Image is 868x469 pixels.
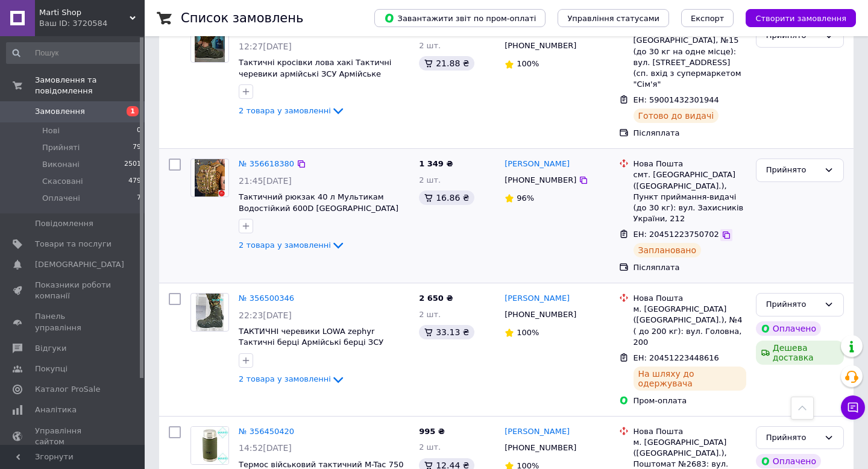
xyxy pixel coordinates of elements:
span: 2 шт. [419,175,441,184]
span: Повідомлення [35,218,93,229]
div: смт. [GEOGRAPHIC_DATA] ([GEOGRAPHIC_DATA].), Пункт приймання-видачі (до 30 кг): вул. Захисників У... [634,169,746,224]
a: Створити замовлення [734,13,856,22]
a: 2 товара у замовленні [239,106,345,115]
a: Фото товару [190,24,229,63]
span: Замовлення [35,106,85,117]
a: Тактичні кросівки лова хакі Тактичні черевики армійські ЗСУ Армійське взуття кросівки хакі лова [239,58,391,89]
img: Фото товару [191,427,228,464]
span: Оплачені [42,193,80,204]
span: 22:23[DATE] [239,310,292,320]
a: ТАКТИЧНІ черевики LOWA zephyr Тактичні берці Армійські берці ЗСУ Армійське взуття [239,327,383,358]
a: № 356450420 [239,427,294,436]
span: Управління сайтом [35,426,112,447]
span: Виконані [42,159,80,170]
div: Готово до видачі [634,109,719,123]
span: ЕН: 59001432301944 [634,95,719,104]
span: 2 шт. [419,442,441,452]
a: № 356500346 [239,294,294,303]
a: [PERSON_NAME] [505,426,570,438]
button: Завантажити звіт по пром-оплаті [374,9,546,27]
div: Заплановано [634,243,702,257]
span: 96% [517,194,534,203]
div: На шляху до одержувача [634,367,746,391]
span: 2 шт. [419,41,441,50]
div: [PHONE_NUMBER] [502,38,579,54]
a: 2 товара у замовленні [239,241,345,250]
div: Прийнято [766,164,819,177]
button: Створити замовлення [746,9,856,27]
span: 14:52[DATE] [239,443,292,453]
span: 12:27[DATE] [239,42,292,51]
div: Оплачено [756,454,821,468]
span: Відгуки [35,343,66,354]
a: Фото товару [190,293,229,332]
span: 79 [133,142,141,153]
div: [GEOGRAPHIC_DATA], №15 (до 30 кг на одне місце): вул. [STREET_ADDRESS] (сп. вхід з супермаркетом ... [634,35,746,90]
button: Управління статусами [558,9,669,27]
span: Експорт [691,14,725,23]
span: 2 товара у замовленні [239,106,331,115]
span: Замовлення та повідомлення [35,75,145,96]
span: Нові [42,125,60,136]
span: 2 650 ₴ [419,294,453,303]
img: Фото товару [195,25,225,62]
span: Показники роботи компанії [35,280,112,301]
span: ЕН: 20451223750702 [634,230,719,239]
h1: Список замовлень [181,11,303,25]
span: Аналітика [35,404,77,415]
button: Чат з покупцем [841,395,865,420]
div: Пром-оплата [634,395,746,406]
img: Фото товару [196,294,224,331]
div: Післяплата [634,262,746,273]
span: 2501 [124,159,141,170]
span: 1 349 ₴ [419,159,453,168]
span: Прийняті [42,142,80,153]
div: Нова Пошта [634,426,746,437]
a: [PERSON_NAME] [505,293,570,304]
div: 16.86 ₴ [419,190,474,205]
span: 100% [517,328,539,337]
button: Експорт [681,9,734,27]
span: Товари та послуги [35,239,112,250]
span: Завантажити звіт по пром-оплаті [384,13,536,24]
div: Нова Пошта [634,293,746,304]
a: [PERSON_NAME] [505,159,570,170]
div: [PHONE_NUMBER] [502,307,579,323]
span: 7 [137,193,141,204]
a: Фото товару [190,159,229,197]
span: Marti Shop [39,7,130,18]
span: 100% [517,59,539,68]
span: Управління статусами [567,14,659,23]
a: № 356618380 [239,159,294,168]
a: Фото товару [190,426,229,465]
a: Тактичний рюкзак 40 л Мультикам Водостійкий 600D [GEOGRAPHIC_DATA] [239,192,398,213]
div: 33.13 ₴ [419,325,474,339]
span: Створити замовлення [755,14,846,23]
span: Покупці [35,364,68,374]
div: 21.88 ₴ [419,56,474,71]
img: Фото товару [195,159,225,197]
div: [PHONE_NUMBER] [502,440,579,456]
div: Післяплата [634,128,746,139]
span: ЕН: 20451223448616 [634,353,719,362]
div: Нова Пошта [634,159,746,169]
div: [PHONE_NUMBER] [502,172,579,188]
span: Скасовані [42,176,83,187]
div: Оплачено [756,321,821,336]
span: [DEMOGRAPHIC_DATA] [35,259,124,270]
span: 2 шт. [419,310,441,319]
div: Прийнято [766,432,819,444]
span: 2 товара у замовленні [239,241,331,250]
span: 0 [137,125,141,136]
input: Пошук [6,42,142,64]
span: Панель управління [35,311,112,333]
div: Ваш ID: 3720584 [39,18,145,29]
span: 1 [127,106,139,116]
div: Прийнято [766,298,819,311]
a: 2 товара у замовленні [239,374,345,383]
span: Каталог ProSale [35,384,100,395]
span: 479 [128,176,141,187]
